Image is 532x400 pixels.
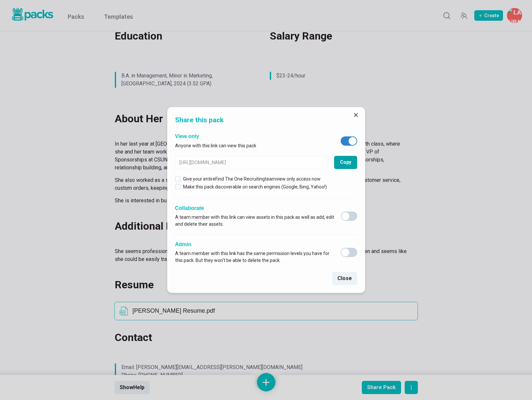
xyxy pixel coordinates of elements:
[175,250,334,264] p: A team member with this link has the same permission levels you have for this pack. But they won'...
[175,133,256,139] h2: View only
[167,107,365,130] header: Share this pack
[334,156,357,169] button: Copy
[351,110,361,120] button: Close
[175,142,256,149] p: Anyone with this link can view this pack
[175,205,334,211] h2: Collaborate
[175,214,334,228] p: A team member with this link can view assets in this pack as well as add, edit and delete their a...
[175,241,334,247] h2: Admin
[332,272,357,285] button: Close
[183,176,321,183] p: Give your entire Find The One Recruiting team view only access now
[183,184,327,190] p: Make this pack discoverable on search engines (Google, Bing, Yahoo!)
